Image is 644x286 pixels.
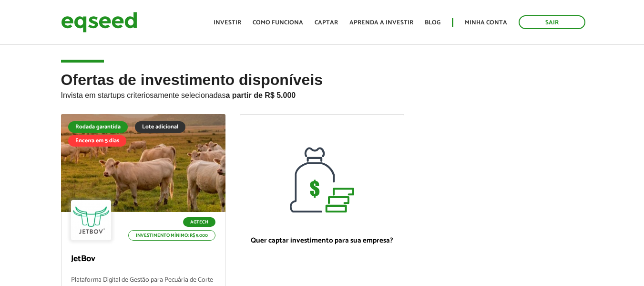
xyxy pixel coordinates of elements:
[68,121,128,133] div: Rodada garantida
[315,20,338,26] a: Captar
[250,236,394,245] p: Quer captar investimento para sua empresa?
[349,20,413,26] a: Aprenda a investir
[519,15,585,29] a: Sair
[135,121,185,133] div: Lote adicional
[253,20,303,26] a: Como funciona
[68,135,126,147] div: Encerra em 5 dias
[128,230,215,241] p: Investimento mínimo: R$ 5.000
[425,20,440,26] a: Blog
[61,88,583,100] p: Invista em startups criteriosamente selecionadas
[465,20,507,26] a: Minha conta
[71,254,215,265] p: JetBov
[183,217,215,227] p: Agtech
[226,91,296,99] strong: a partir de R$ 5.000
[214,20,241,26] a: Investir
[61,72,583,114] h2: Ofertas de investimento disponíveis
[61,10,137,35] img: EqSeed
